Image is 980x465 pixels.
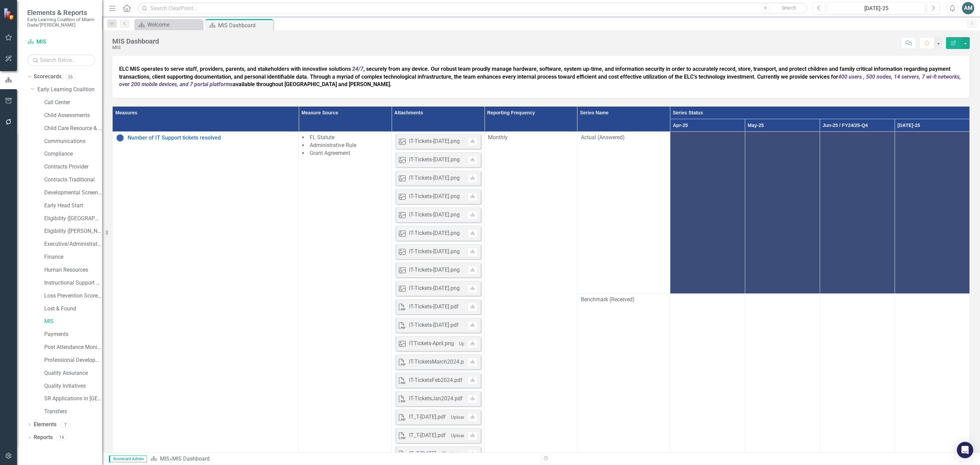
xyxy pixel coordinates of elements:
[116,134,124,142] img: No Information
[409,432,446,439] div: IT_T-[DATE].pdf
[44,202,102,210] a: Early Head Start
[128,135,295,141] a: Number of IT Support tickets resolved
[820,132,895,294] td: Double-Click to Edit
[44,176,102,184] a: Contracts Traditional
[44,369,102,377] a: Quality Assurance
[409,358,469,366] div: IT-TicketsMarch2024.pdf
[44,356,102,364] a: Professional Development Institute
[409,193,460,201] div: IT-Tickets-[DATE].png
[27,17,95,28] small: Early Learning Coalition of Miami Dade/[PERSON_NAME]
[409,138,460,145] div: IT-Tickets-[DATE].png
[112,45,159,50] div: MIS
[409,450,446,458] div: IT_T-[DATE].pdf
[44,150,102,158] a: Compliance
[459,341,515,346] small: Uploaded [DATE] 12:30 PM
[44,331,102,338] a: Payments
[670,132,745,294] td: Double-Click to Edit
[409,376,462,384] div: IT-TicketsFeb2024.pdf
[56,435,67,440] div: 14
[147,20,201,29] div: Welcome
[44,408,102,416] a: Transfers
[44,215,102,223] a: Eligibility ([GEOGRAPHIC_DATA])
[895,293,969,455] td: Double-Click to Edit
[352,66,363,72] em: 24/7
[745,132,820,294] td: Double-Click to Edit
[37,86,102,94] a: Early Learning Coalition
[409,156,460,164] div: IT-Tickets-[DATE].png
[44,138,102,145] a: Communications
[577,293,670,455] td: Double-Click to Edit
[451,433,504,438] small: Uploaded [DATE] 1:36 PM
[44,189,102,197] a: Developmental Screening Compliance
[44,395,102,403] a: SR Applications in [GEOGRAPHIC_DATA]
[27,54,95,66] input: Search Below...
[60,422,71,428] div: 7
[65,74,76,80] div: 26
[310,142,356,148] span: Administrative Rule
[772,3,806,13] button: Search
[409,248,460,256] div: IT-Tickets-[DATE].png
[830,4,923,13] div: [DATE]-25
[820,293,895,455] td: Double-Click to Edit
[136,20,201,29] a: Welcome
[44,343,102,351] a: Post Attendance Monitoring
[44,99,102,107] a: Call Center
[409,340,454,348] div: ITTickets-April.png
[44,112,102,119] a: Child Assessments
[27,38,95,46] a: MIS
[44,382,102,390] a: Quality Initiatives
[409,413,446,421] div: IT_T-[DATE].pdf
[44,253,102,261] a: Finance
[782,5,796,11] span: Search
[409,211,460,219] div: IT-Tickets-[DATE].png
[962,2,974,14] button: AM
[27,9,95,17] span: Elements & Reports
[827,2,925,14] button: [DATE]-25
[310,150,350,156] span: Grant Agreement
[581,296,667,304] span: Benchmark (Received)
[488,134,574,142] div: Monthly
[44,318,102,325] a: MIS
[895,132,969,294] td: Double-Click to Edit
[150,455,536,463] div: »
[172,455,210,462] div: MIS Dashboard
[112,37,159,45] div: MIS Dashboard
[409,303,459,311] div: IT-Tickets-[DATE].pdf
[957,442,973,458] div: Open Intercom Messenger
[409,285,460,292] div: IT-Tickets-[DATE].png
[451,451,504,456] small: Uploaded [DATE] 1:36 PM
[44,163,102,171] a: Contracts Provider
[451,414,504,420] small: Uploaded [DATE] 1:36 PM
[119,66,961,88] span: , securely from any device. Our robust team proudly manage hardware, software, system up-time, an...
[745,293,820,455] td: Double-Click to Edit
[160,455,169,462] a: MIS
[109,455,147,462] span: Scorecard Admin
[310,134,334,141] span: FL Statute
[119,66,351,72] span: ELC MIS operates to serve staff, providers, parents, and stakeholders with innovative solutions
[44,279,102,287] a: Instructional Support Services
[581,134,667,142] span: Actual (Answered)
[3,7,15,19] img: ClearPoint Strategy
[409,266,460,274] div: IT-Tickets-[DATE].png
[34,434,53,442] a: Reports
[34,421,56,429] a: Elements
[44,305,102,313] a: Lost & Found
[44,125,102,132] a: Child Care Resource & Referral (CCR&R)
[577,132,670,294] td: Double-Click to Edit
[34,73,62,81] a: Scorecards
[44,292,102,300] a: Loss Prevention Scorecard
[138,2,807,14] input: Search ClearPoint...
[409,229,460,237] div: IT-Tickets-[DATE].png
[44,266,102,274] a: Human Resources
[409,395,463,403] div: IT-TicketsJan2024.pdf
[44,227,102,235] a: Eligibility ([PERSON_NAME])
[218,21,272,30] div: MIS Dashboard
[670,293,745,455] td: Double-Click to Edit
[409,174,460,182] div: IT-Tickets-[DATE].png
[44,240,102,248] a: Executive/Administrative
[409,321,459,329] div: IT-Tickets-[DATE].pdf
